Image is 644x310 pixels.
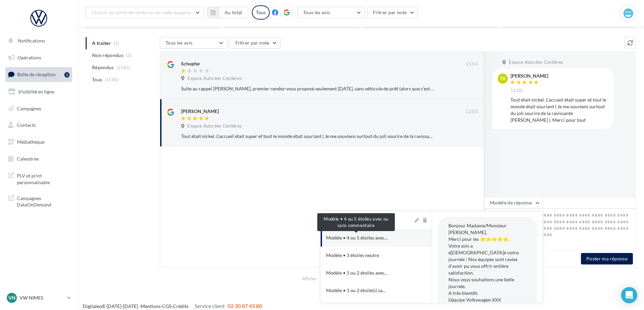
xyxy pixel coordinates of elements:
button: Modèle • 1 ou 2 étoile(s) sa... [321,282,413,299]
div: Modèle • 4 ou 5 étoiles avec ou sans commentaire [317,213,395,231]
button: Notifications [4,34,71,48]
a: Digitaleo [83,303,102,309]
span: Modèle • 4 ou 5 étoiles avec... [326,234,388,241]
span: Modèle • 1 ou 2 étoile(s) sa... [326,287,385,294]
span: Non répondus [92,52,123,59]
span: 12:00 [466,109,478,115]
a: PLV et print personnalisable [4,168,74,188]
a: VN VW NIMES [5,291,72,304]
span: Notifications [18,38,45,44]
span: Choisir un point de vente ou un code magasin [91,9,191,15]
span: TK [500,75,506,82]
span: Modèle • 1 ou 2 étoiles avec... [326,270,388,276]
button: Modèle • 3 étoiles neutre [321,247,413,264]
a: Visibilité en ligne [4,85,74,99]
div: Tous [252,5,270,20]
span: Visibilité en ligne [18,89,54,94]
a: Médiathèque [4,135,74,149]
span: Tous les avis [303,9,330,15]
span: Espace Auto des Costières [187,76,242,82]
button: Choisir un point de vente ou un code magasin [86,7,204,18]
button: Filtrer par note [367,7,418,18]
span: Service client [195,303,225,309]
span: 15:03 [466,61,478,67]
div: [PERSON_NAME] [510,74,548,78]
div: Schopfer [181,60,200,67]
button: Modèle • 4 ou 5 étoiles avec... [321,229,413,247]
button: Au total [219,7,248,18]
span: © [DATE]-[DATE] - - - [83,303,262,309]
div: Modèle • 3 étoiles neutre [326,252,379,259]
button: Tous les avis [297,7,365,18]
span: 12:00 [510,88,523,94]
span: Campagnes [17,105,41,111]
span: PLV et print personnalisable [17,171,69,186]
span: Afficher [302,276,317,282]
div: Suite au rappel [PERSON_NAME], premier rendez-vous proposé seulement [DATE], sans véhicule de prê... [181,85,434,92]
div: Open Intercom Messenger [621,287,637,303]
span: Calendrier [17,156,39,162]
span: Campagnes DataOnDemand [17,194,69,208]
span: Espace Auto des Costières [187,123,242,129]
button: Tous les avis [160,37,227,49]
span: Opérations [18,55,41,60]
span: VN [8,294,16,301]
button: Filtrer par note [230,37,281,49]
button: Au total [207,7,248,18]
span: 02 30 07 43 80 [228,303,262,309]
div: [PERSON_NAME] [181,108,219,115]
span: Répondus [92,64,114,71]
span: (3) [126,53,132,58]
div: Tout était nickel. L'accueil était super et tout le monde était souriant ( Je me souviens surtout... [510,96,609,123]
button: Poster ma réponse [581,253,633,264]
a: Campagnes [4,102,74,116]
span: Tous les avis [166,40,193,46]
a: Boîte de réception2 [4,67,74,82]
a: Mentions [141,303,160,309]
div: 2 [64,72,69,78]
span: Boîte de réception [17,72,56,77]
a: Calendrier [4,152,74,166]
button: Modèle de réponse [484,197,543,208]
button: Modèle • 1 ou 2 étoiles avec... [321,264,413,282]
span: (1583) [116,65,130,70]
a: Campagnes DataOnDemand [4,191,74,211]
span: (1586) [105,77,119,82]
a: CGS [162,303,171,309]
button: Nouveau modèle au [DATE] [321,212,413,229]
a: Contacts [4,118,74,132]
a: Crédits [173,303,188,309]
span: Tous [92,76,102,83]
div: Tout était nickel. L'accueil était super et tout le monde était souriant ( Je me souviens surtout... [181,133,434,140]
p: VW NIMES [20,294,64,301]
span: Bonjour Madame/Monsieur [PERSON_NAME], Merci pour les ⭐⭐⭐⭐⭐. Votre avis a é[DEMOGRAPHIC_DATA]é no... [448,223,519,303]
span: Espace Auto des Costières [509,59,563,65]
span: Contacts [17,122,36,128]
span: Médiathèque [17,139,45,145]
a: Opérations [4,51,74,65]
